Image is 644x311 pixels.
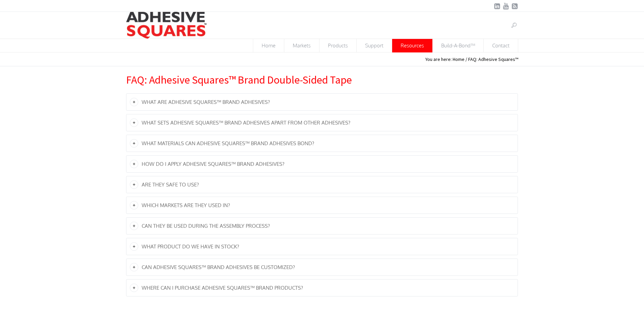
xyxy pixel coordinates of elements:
a: Where can I purchase Adhesive Squares™ brand products? [126,280,518,296]
a: Can they be used during the assembly process? [126,218,518,234]
span: FAQ: Adhesive Squares™ [468,56,518,62]
span: Products [319,39,356,52]
a: LinkedIn [494,3,501,9]
span: Contact [484,39,518,52]
a: What sets Adhesive Squares™ brand adhesives apart from other adhesives? [126,114,518,131]
a: Which markets are they used in? [126,197,518,214]
a: RSSFeed [511,3,518,9]
a: What materials can Adhesive Squares™ brand adhesives bond? [126,135,518,152]
span: / [466,56,467,62]
span: Build-A-Bond™ [433,39,483,52]
span: Home [253,39,284,52]
span: Markets [284,39,319,52]
span: You are here: [425,56,452,62]
a: Home [253,39,284,52]
a: What product do we have in stock? [126,238,518,255]
a: Can Adhesive Squares™ brand adhesives be customized? [126,259,518,275]
a: How do I apply Adhesive Squares™ brand adhesives? [126,156,518,172]
a: Are they safe to use? [126,176,518,193]
h1: FAQ: Adhesive Squares™ Brand Double-Sided Tape [126,73,518,87]
a: Home [453,56,464,62]
a: YouTube [503,3,509,9]
img: Adhesive Squares™ [126,12,207,39]
span: Resources [392,39,432,52]
a: Build-A-Bond™ [433,39,484,52]
span: Support [357,39,392,52]
a: Support [357,39,392,52]
a: What are Adhesive Squares™ brand adhesives? [126,94,518,110]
